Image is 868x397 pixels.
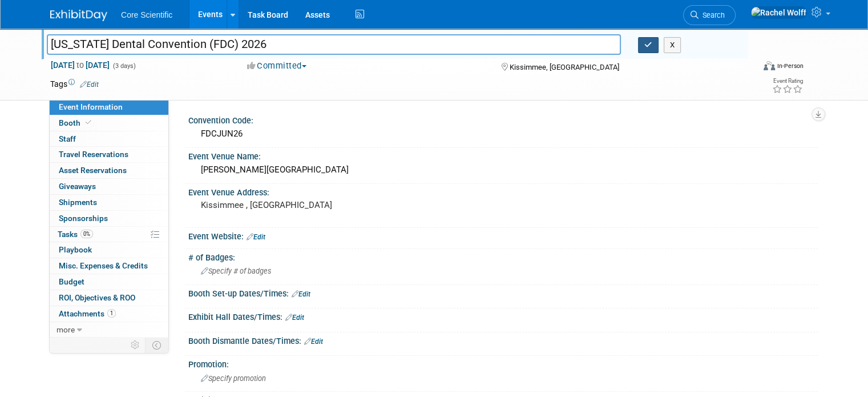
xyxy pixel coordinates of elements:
span: Sponsorships [59,214,108,223]
a: Edit [285,314,304,322]
a: Attachments1 [50,306,168,322]
pre: Kissimmee , [GEOGRAPHIC_DATA] [201,200,438,210]
a: Booth [50,115,168,131]
button: Committed [243,60,311,72]
img: ExhibitDay [50,10,107,21]
a: Giveaways [50,179,168,194]
a: Budget [50,274,168,290]
span: Attachments [59,309,116,318]
span: Specify promotion [201,374,266,383]
a: Staff [50,131,168,147]
td: Tags [50,78,99,90]
div: Event Format [692,59,804,77]
a: Misc. Expenses & Credits [50,258,168,274]
div: Promotion: [188,356,818,370]
a: Tasks0% [50,227,168,242]
span: Travel Reservations [59,150,128,159]
td: Personalize Event Tab Strip [126,338,146,352]
a: Edit [80,81,99,89]
a: Playbook [50,242,168,258]
span: 1 [107,309,116,318]
span: Event Information [59,102,123,111]
a: Edit [292,290,310,298]
a: Shipments [50,195,168,210]
span: Booth [59,118,94,127]
div: Event Venue Address: [188,184,818,198]
div: In-Person [777,62,804,70]
a: Edit [304,338,323,346]
a: more [50,322,168,338]
span: (3 days) [112,62,136,70]
a: Search [683,5,736,25]
a: Travel Reservations [50,147,168,162]
a: Sponsorships [50,211,168,226]
span: Playbook [59,245,92,254]
i: Booth reservation complete [86,119,91,126]
span: Kissimmee, [GEOGRAPHIC_DATA] [510,63,619,71]
span: Giveaways [59,182,96,191]
img: Rachel Wolff [750,6,807,19]
span: to [75,61,86,70]
a: ROI, Objectives & ROO [50,290,168,306]
div: [PERSON_NAME][GEOGRAPHIC_DATA] [197,161,809,179]
td: Toggle Event Tabs [146,338,169,352]
div: Event Venue Name: [188,148,818,162]
span: Core Scientific [121,10,172,19]
span: Staff [59,134,76,143]
span: Shipments [59,198,97,207]
span: [DATE] [DATE] [50,60,110,70]
span: Specify # of badges [201,267,271,275]
div: Booth Set-up Dates/Times: [188,285,818,300]
div: Convention Code: [188,112,818,126]
span: Budget [59,277,84,286]
div: Booth Dismantle Dates/Times: [188,332,818,347]
a: Event Information [50,99,168,115]
div: Exhibit Hall Dates/Times: [188,308,818,323]
a: Edit [247,233,265,241]
span: ROI, Objectives & ROO [59,293,135,302]
span: more [56,325,75,334]
a: Asset Reservations [50,163,168,178]
button: X [664,37,681,53]
img: Format-Inperson.png [764,61,775,70]
div: Event Website: [188,228,818,243]
div: FDCJUN26 [197,125,809,143]
span: 0% [80,230,93,238]
span: Asset Reservations [59,166,127,175]
span: Tasks [58,230,93,239]
div: # of Badges: [188,249,818,263]
span: Search [699,11,725,19]
span: Misc. Expenses & Credits [59,261,148,270]
div: Event Rating [772,78,803,84]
